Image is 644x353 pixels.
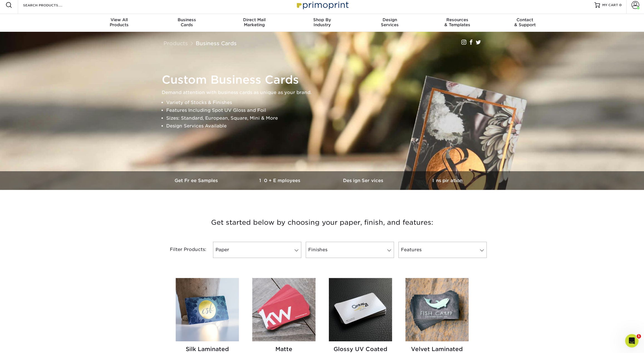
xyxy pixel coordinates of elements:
a: BusinessCards [153,14,221,32]
div: Services [356,17,423,27]
h3: Get started below by choosing your paper, finish, and features: [159,210,485,235]
iframe: Intercom live chat [625,334,638,347]
div: & Support [491,17,559,27]
h3: Get Free Samples [155,178,239,183]
a: Design Services [322,171,406,190]
a: Features [398,242,487,258]
span: 0 [619,3,622,7]
img: Velvet Laminated Business Cards [405,278,469,341]
li: Design Services Available [166,122,488,130]
span: Design [356,17,423,22]
span: Shop By [288,17,356,22]
img: Silk Laminated Business Cards [176,278,239,341]
a: View AllProducts [85,14,153,32]
span: View All [85,17,153,22]
a: Contact& Support [491,14,559,32]
input: SEARCH PRODUCTS..... [23,2,77,8]
div: Products [85,17,153,27]
h2: Matte [252,346,315,352]
h2: Velvet Laminated [405,346,469,352]
a: Inspiration [406,171,489,190]
h3: Inspiration [406,178,489,183]
span: Direct Mail [221,17,288,22]
li: Variety of Stocks & Finishes [166,99,488,107]
h2: Glossy UV Coated [329,346,392,352]
a: Direct MailMarketing [221,14,288,32]
a: Shop ByIndustry [288,14,356,32]
h2: Silk Laminated [176,346,239,352]
a: Resources& Templates [423,14,491,32]
li: Sizes: Standard, European, Square, Mini & More [166,114,488,122]
li: Features Including Spot UV Gloss and Foil [166,107,488,114]
a: 10+ Employees [239,171,322,190]
div: Filter Products: [155,242,211,258]
a: DesignServices [356,14,423,32]
a: Finishes [306,242,394,258]
span: MY CART [602,3,618,8]
a: Paper [213,242,301,258]
div: & Templates [423,17,491,27]
div: Marketing [221,17,288,27]
h3: 10+ Employees [239,178,322,183]
span: 1 [636,334,641,339]
div: Industry [288,17,356,27]
h3: Design Services [322,178,406,183]
span: Business [153,17,221,22]
h1: Custom Business Cards [162,73,488,86]
div: Cards [153,17,221,27]
a: Business Cards [196,40,237,46]
p: Demand attention with business cards as unique as your brand. [162,89,488,96]
a: Get Free Samples [155,171,239,190]
span: Resources [423,17,491,22]
img: Matte Business Cards [252,278,315,341]
span: Contact [491,17,559,22]
a: Products [163,40,188,46]
img: Glossy UV Coated Business Cards [329,278,392,341]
